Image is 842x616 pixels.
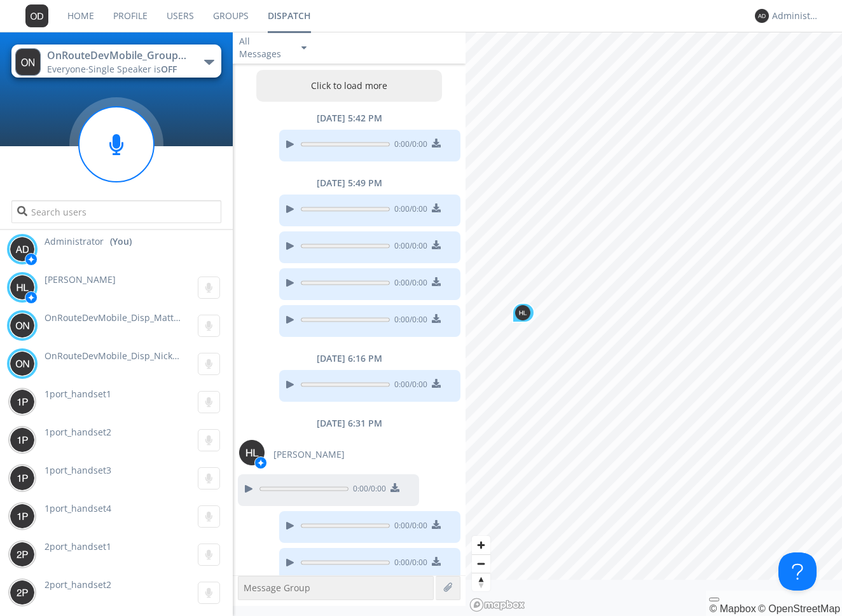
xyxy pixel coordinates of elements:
img: 373638.png [239,440,265,465]
span: 0:00 / 0:00 [390,139,427,153]
span: 1port_handset1 [45,388,111,400]
img: 373638.png [755,9,769,23]
span: 0:00 / 0:00 [390,557,427,571]
img: 373638.png [10,465,35,491]
img: 373638.png [10,542,35,567]
img: 373638.png [10,389,35,414]
img: download media button [432,520,441,529]
span: Single Speaker is [88,63,177,75]
span: Zoom out [472,555,490,573]
div: [DATE] 5:49 PM [233,177,466,189]
span: 0:00 / 0:00 [390,240,427,254]
img: download media button [432,379,441,388]
img: 373638.png [15,48,41,76]
span: 2port_handset1 [45,540,111,552]
span: 1port_handset4 [45,502,111,514]
div: (You) [110,235,132,248]
img: download media button [432,277,441,286]
div: Administrator [772,10,820,22]
div: [DATE] 5:42 PM [233,112,466,125]
span: OFF [161,63,177,75]
span: 1port_handset2 [45,426,111,438]
button: Click to load more [256,70,443,102]
span: 0:00 / 0:00 [390,379,427,393]
button: Toggle attribution [709,598,719,601]
img: 373638.png [25,4,48,27]
span: 1port_handset3 [45,464,111,476]
div: Map marker [512,303,535,323]
img: 373638.png [10,580,35,605]
img: caret-down-sm.svg [301,46,307,50]
img: 373638.png [10,427,35,453]
img: download media button [432,240,441,249]
a: Mapbox [709,603,756,614]
span: [PERSON_NAME] [273,448,345,461]
img: 373638.png [10,275,35,300]
button: Reset bearing to north [472,573,490,591]
img: 373638.png [10,313,35,338]
span: 2port_handset2 [45,578,111,591]
span: [PERSON_NAME] [45,273,116,285]
div: OnRouteDevMobile_Group_12 [47,48,190,63]
img: download media button [432,203,441,212]
div: All Messages [239,35,290,60]
span: 0:00 / 0:00 [390,277,427,291]
div: [DATE] 6:16 PM [233,352,466,365]
div: [DATE] 6:31 PM [233,417,466,430]
button: OnRouteDevMobile_Group_12Everyone·Single Speaker isOFF [11,44,221,78]
a: OpenStreetMap [758,603,840,614]
input: Search users [11,200,221,223]
span: Reset bearing to north [472,573,490,591]
span: 0:00 / 0:00 [390,203,427,217]
span: OnRouteDevMobile_Disp_MatthewMeppelink-Adm [45,311,259,324]
img: 373638.png [10,503,35,529]
img: 373638.png [10,351,35,376]
span: 0:00 / 0:00 [390,520,427,534]
span: 0:00 / 0:00 [390,314,427,328]
a: Mapbox logo [469,598,525,612]
img: download media button [432,139,441,147]
span: Administrator [45,235,104,248]
img: download media button [432,557,441,566]
button: Zoom out [472,554,490,573]
div: Everyone · [47,63,190,76]
iframe: Toggle Customer Support [778,552,817,591]
img: download media button [432,314,441,323]
img: download media button [390,483,399,492]
button: Zoom in [472,536,490,554]
span: OnRouteDevMobile_Disp_NickRoss-Admin [45,350,223,362]
span: 0:00 / 0:00 [349,483,386,497]
img: 373638.png [10,236,35,262]
img: 373638.png [515,305,530,320]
